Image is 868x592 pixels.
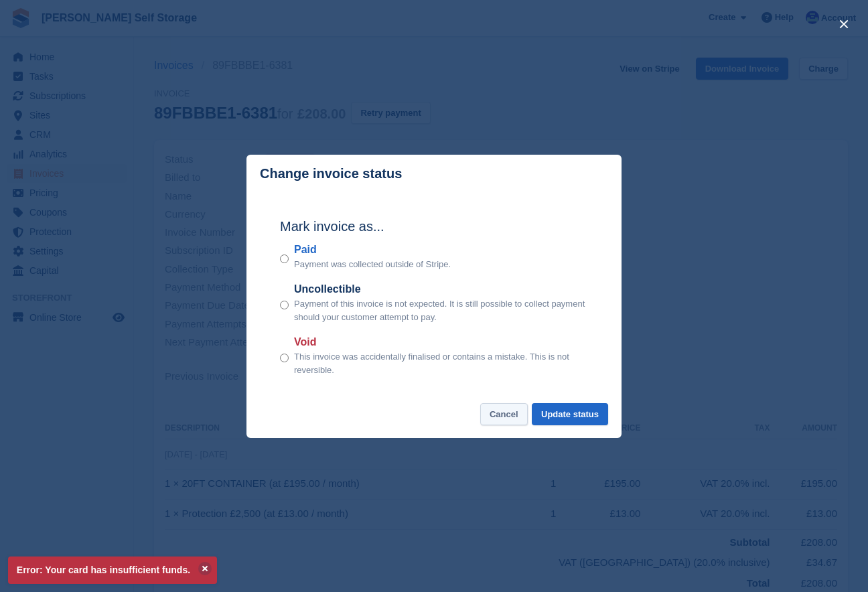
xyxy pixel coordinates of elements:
h2: Mark invoice as... [280,216,588,236]
p: Payment was collected outside of Stripe. [294,258,451,271]
button: Update status [532,403,608,425]
p: This invoice was accidentally finalised or contains a mistake. This is not reversible. [294,350,588,376]
p: Payment of this invoice is not expected. It is still possible to collect payment should your cust... [294,297,588,323]
p: Error: Your card has insufficient funds. [8,557,217,584]
button: Cancel [480,403,528,425]
p: Change invoice status [260,166,402,181]
label: Uncollectible [294,281,588,297]
label: Paid [294,242,451,258]
label: Void [294,334,588,350]
button: close [833,13,855,35]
